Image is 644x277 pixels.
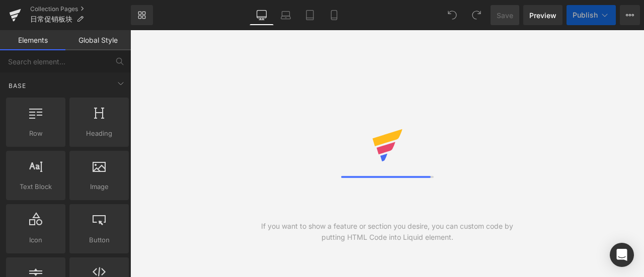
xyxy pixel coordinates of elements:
[298,5,322,25] a: Tablet
[573,11,598,19] span: Publish
[250,5,274,25] a: Desktop
[72,235,126,245] span: Button
[9,181,62,192] span: Text Block
[9,128,62,139] span: Row
[620,5,640,25] button: More
[30,15,72,23] span: 日常促销板块
[610,243,634,267] div: Open Intercom Messenger
[8,81,27,90] span: Base
[466,5,487,25] button: Redo
[72,128,126,139] span: Heading
[274,5,298,25] a: Laptop
[529,10,556,21] span: Preview
[9,235,62,245] span: Icon
[322,5,346,25] a: Mobile
[442,5,462,25] button: Undo
[30,5,131,13] a: Collection Pages
[523,5,562,25] a: Preview
[567,5,616,25] button: Publish
[131,5,153,25] a: New Library
[65,30,131,50] a: Global Style
[259,221,516,243] div: If you want to show a feature or section you desire, you can custom code by putting HTML Code int...
[497,10,513,21] span: Save
[72,181,126,192] span: Image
